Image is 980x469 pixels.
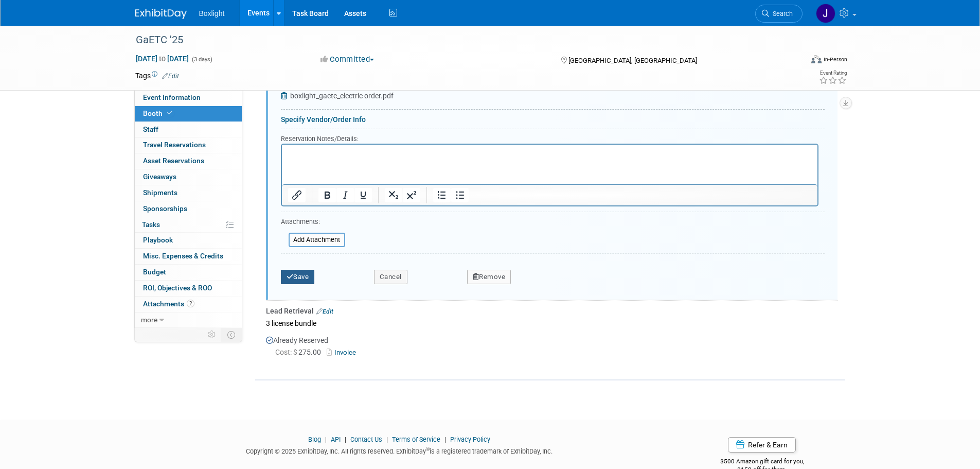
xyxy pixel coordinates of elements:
span: Event Information [143,93,201,101]
button: Insert/edit link [288,188,306,202]
span: to [157,55,167,63]
span: Boxlight [199,9,225,18]
a: Edit [316,308,333,315]
a: Specify Vendor/Order Info [281,115,366,124]
span: Cost: $ [275,348,298,356]
img: Jean Knight [816,4,835,23]
span: Misc. Expenses & Credits [143,252,223,260]
a: Shipments [135,185,242,201]
button: Italic [336,188,354,202]
a: Playbook [135,233,242,248]
span: [DATE] [DATE] [135,54,189,63]
span: more [141,316,157,324]
span: Sponsorships [143,204,187,213]
span: Search [769,10,793,18]
a: Event Information [135,90,242,106]
td: Personalize Event Tab Strip [203,328,221,341]
div: Copyright © 2025 ExhibitDay, Inc. All rights reserved. ExhibitDay is a registered trademark of Ex... [135,444,664,456]
a: Giveaways [135,169,242,185]
div: Attachments: [281,217,345,229]
a: Remove Attachment [281,92,290,100]
a: Contact Us [350,436,382,443]
span: ROI, Objectives & ROO [143,284,212,292]
a: API [331,436,341,443]
div: Already Reserved [266,330,838,367]
span: Playbook [143,236,173,244]
span: Attachments [143,300,194,308]
a: Tasks [135,217,242,233]
button: Cancel [374,270,407,284]
span: [GEOGRAPHIC_DATA], [GEOGRAPHIC_DATA] [568,57,697,64]
div: Lead Retrieval [266,306,838,316]
span: Tasks [142,220,160,229]
span: Shipments [143,188,177,197]
button: Subscript [385,188,402,202]
span: Staff [143,125,158,133]
a: Booth [135,106,242,121]
button: Committed [317,54,378,65]
a: Attachments2 [135,297,242,312]
img: ExhibitDay [135,9,187,19]
span: Budget [143,268,166,276]
button: Remove [467,270,511,284]
span: | [323,436,329,443]
a: more [135,312,242,328]
div: Event Rating [819,71,847,76]
iframe: Rich Text Area [282,145,817,184]
span: | [384,436,390,443]
div: 3 license bundle [266,316,838,330]
button: Underline [354,188,372,202]
sup: ® [426,446,430,452]
a: Terms of Service [392,436,440,443]
button: Save [281,270,315,284]
img: Format-Inperson.png [811,55,822,63]
span: 2 [187,300,194,307]
button: Bold [318,188,336,202]
span: Giveaways [143,172,176,181]
div: In-Person [823,56,847,63]
td: Tags [135,71,179,81]
div: Event Format [742,54,848,69]
span: Booth [143,109,174,117]
a: Privacy Policy [450,436,490,443]
a: Sponsorships [135,201,242,217]
span: 275.00 [275,348,325,356]
span: | [342,436,349,443]
button: Numbered list [433,188,451,202]
span: boxlight_gaetc_electric order.pdf [290,92,394,100]
button: Superscript [403,188,420,202]
a: ROI, Objectives & ROO [135,281,242,296]
a: Misc. Expenses & Credits [135,249,242,264]
a: Travel Reservations [135,137,242,153]
a: Asset Reservations [135,153,242,169]
span: | [442,436,449,443]
span: (3 days) [191,56,212,63]
div: GaETC '25 [132,31,787,49]
div: Reservation Notes/Details: [281,133,818,144]
a: Refer & Earn [728,437,796,453]
a: Search [755,5,803,23]
i: Booth reservation complete [167,110,172,116]
button: Bullet list [451,188,469,202]
span: Asset Reservations [143,157,204,165]
a: Staff [135,122,242,137]
a: Invoice [327,349,360,356]
span: Travel Reservations [143,141,206,149]
a: Budget [135,265,242,280]
td: Toggle Event Tabs [221,328,242,341]
a: Edit [162,73,179,80]
a: Blog [308,436,321,443]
